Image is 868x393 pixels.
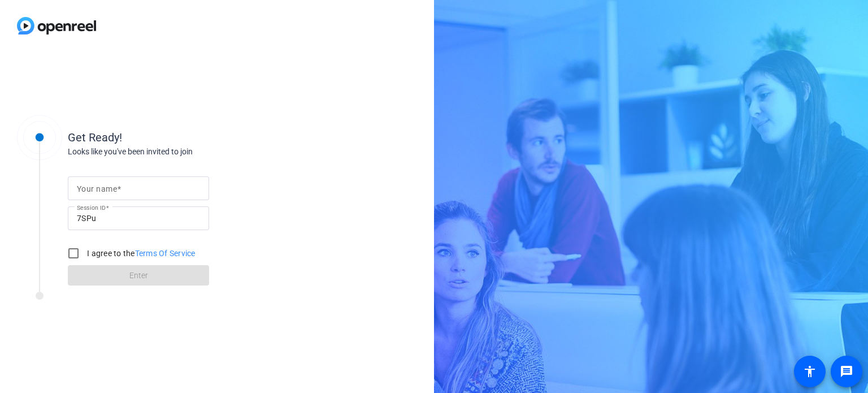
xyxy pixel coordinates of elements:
div: Looks like you've been invited to join [68,146,294,158]
mat-icon: accessibility [803,365,817,378]
mat-label: Your name [77,184,117,193]
a: Terms Of Service [135,249,196,258]
mat-icon: message [840,365,853,378]
mat-label: Session ID [77,204,106,211]
div: Get Ready! [68,129,294,146]
label: I agree to the [85,248,196,259]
